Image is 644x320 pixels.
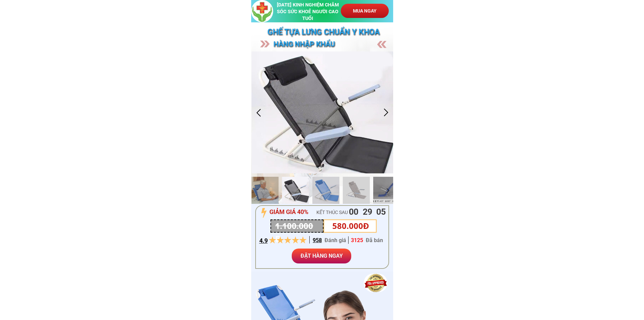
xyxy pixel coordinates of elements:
h3: 1.100.000Đ [275,219,319,246]
h3: KẾT THÚC SAU [316,209,362,216]
span: 958 [313,237,322,243]
span: 3125 [351,237,363,243]
h3: hàng nhập khẩu [GEOGRAPHIC_DATA] [273,39,380,61]
h3: [DATE] KINH NGHIỆM CHĂM SÓC SỨC KHOẺ NGƯỜI CAO TUỔI [275,2,340,22]
h3: Ghế tựa lưng CHUẨN Y KHOA [267,26,389,39]
span: Đã bán [366,237,383,243]
p: MUA NGAY [341,4,389,18]
h3: 580.000Đ [332,219,369,232]
h3: GIẢM GIÁ 40% [269,207,316,217]
p: ĐẶT HÀNG NGAY [292,249,351,263]
h3: 4.9 [259,236,269,246]
span: Đánh giá [325,237,346,243]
